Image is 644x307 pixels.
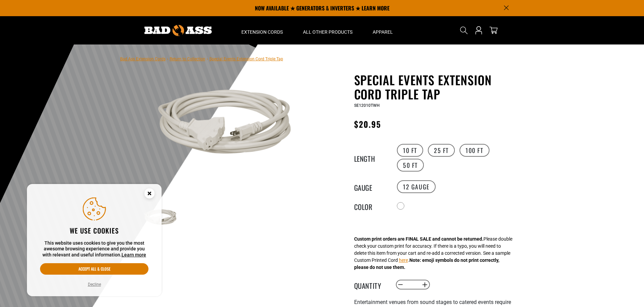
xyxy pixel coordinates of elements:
label: 100 FT [460,144,489,157]
button: Accept all & close [40,263,148,275]
button: here [399,257,408,264]
label: 25 FT [428,144,455,157]
span: Extension Cords [241,29,283,35]
span: Apparel [373,29,393,35]
label: 12 Gauge [397,180,436,193]
span: $20.95 [354,118,381,130]
legend: Length [354,153,388,162]
span: All Other Products [303,29,352,35]
a: Return to Collection [170,57,205,61]
summary: Apparel [363,16,403,44]
button: Decline [86,281,103,288]
span: › [167,57,168,61]
strong: Custom print orders are FINAL SALE and cannot be returned. [354,236,483,242]
span: SE12010TWH [354,103,380,108]
legend: Gauge [354,182,388,191]
span: Special Events Extension Cord Triple Tap [209,57,283,61]
nav: breadcrumbs [120,55,283,63]
strong: Note: emoji symbols do not print correctly, please do not use them. [354,257,499,270]
summary: Extension Cords [231,16,293,44]
div: Please double check your custom print for accuracy. If there is a typo, you will need to delete t... [354,236,512,271]
h2: We use cookies [40,226,148,235]
h1: Special Events Extension Cord Triple Tap [354,73,519,101]
label: 50 FT [397,159,424,172]
label: Quantity [354,280,388,289]
img: Bad Ass Extension Cords [144,25,212,36]
a: Learn more [122,252,146,257]
aside: Cookie Consent [27,184,162,297]
summary: All Other Products [293,16,363,44]
legend: Color [354,202,388,210]
img: white [140,74,302,182]
label: 10 FT [397,144,423,157]
summary: Search [459,25,469,36]
a: Bad Ass Extension Cords [120,57,166,61]
p: This website uses cookies to give you the most awesome browsing experience and provide you with r... [40,240,148,258]
span: › [207,57,208,61]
